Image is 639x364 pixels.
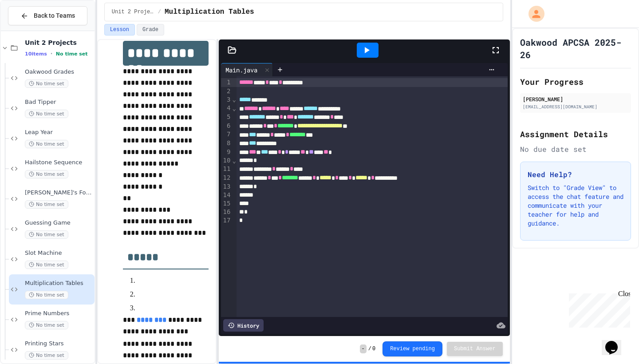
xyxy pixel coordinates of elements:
span: 10 items [25,51,47,57]
span: [PERSON_NAME]'s Formula [25,189,93,197]
div: 5 [221,113,232,122]
span: / [368,345,371,352]
h2: Assignment Details [520,128,631,140]
span: No time set [25,351,68,360]
span: / [158,8,161,16]
button: Review pending [383,341,442,356]
span: No time set [56,51,88,57]
span: No time set [25,291,68,299]
span: Printing Stars [25,340,93,348]
h2: Your Progress [520,75,631,88]
div: 15 [221,199,232,208]
span: Oakwood Grades [25,68,93,76]
span: No time set [25,170,68,178]
span: Multiplication Tables [165,7,254,17]
div: 16 [221,208,232,216]
div: 9 [221,148,232,157]
div: [PERSON_NAME] [523,95,628,103]
span: No time set [25,140,68,148]
span: Slot Machine [25,249,93,257]
span: Guessing Game [25,219,93,227]
iframe: chat widget [602,328,630,355]
span: No time set [25,200,68,209]
span: Hailstone Sequence [25,159,93,166]
div: 4 [221,104,232,113]
div: Chat with us now!Close [4,4,61,56]
h1: Oakwood APCSA 2025-26 [520,36,631,61]
div: 13 [221,182,232,191]
div: 14 [221,191,232,199]
span: Unit 2 Projects [112,8,154,16]
span: Multiplication Tables [25,280,93,287]
span: No time set [25,261,68,269]
span: Fold line [232,96,236,103]
span: 0 [372,345,375,352]
span: No time set [25,79,68,88]
div: History [223,319,264,332]
span: Bad Tipper [25,99,93,106]
div: 11 [221,165,232,174]
p: Switch to "Grade View" to access the chat feature and communicate with your teacher for help and ... [528,183,623,228]
span: Prime Numbers [25,310,93,317]
div: 8 [221,139,232,148]
button: Submit Answer [447,342,503,356]
div: 12 [221,174,232,182]
iframe: chat widget [565,290,630,328]
span: • [51,50,52,57]
span: No time set [25,321,68,329]
div: No due date set [520,144,631,154]
span: - [360,344,367,353]
div: 1 [221,78,232,87]
span: No time set [25,110,68,118]
div: 3 [221,95,232,104]
div: 7 [221,130,232,139]
div: 6 [221,122,232,131]
span: Submit Answer [454,345,496,352]
button: Back to Teams [8,6,87,25]
button: Grade [137,24,164,36]
div: Main.java [221,65,262,75]
div: Main.java [221,63,273,76]
div: 2 [221,87,232,95]
div: 10 [221,156,232,165]
div: 17 [221,216,232,225]
h3: Need Help? [528,169,623,180]
span: Back to Teams [34,11,75,20]
span: No time set [25,230,68,239]
div: My Account [519,4,547,24]
span: Fold line [232,105,236,112]
div: [EMAIL_ADDRESS][DOMAIN_NAME] [523,103,628,110]
button: Lesson [104,24,135,36]
span: Unit 2 Projects [25,39,93,47]
span: Leap Year [25,129,93,136]
span: Fold line [232,157,236,164]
